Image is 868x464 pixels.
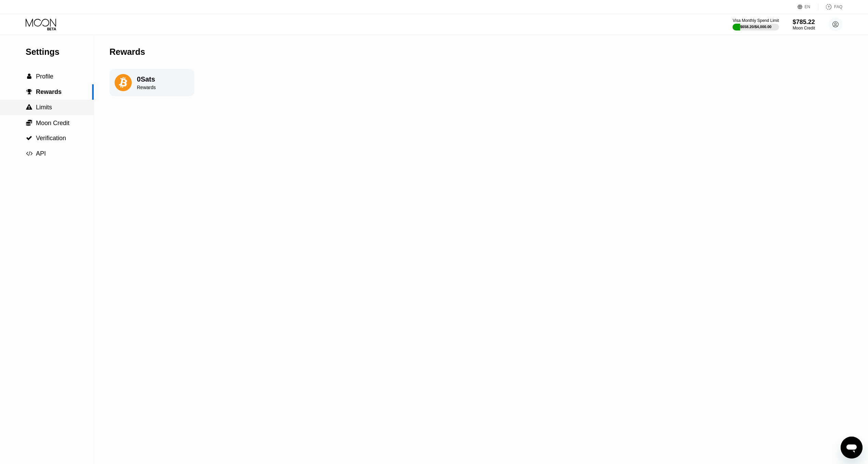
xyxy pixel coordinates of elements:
[818,3,842,10] div: FAQ
[733,18,779,23] div: Visa Monthly Spend Limit
[834,4,842,9] div: FAQ
[137,75,156,83] div: 0 Sats
[793,26,815,30] div: Moon Credit
[36,120,69,126] span: Moon Credit
[805,4,811,9] div: EN
[798,3,818,10] div: EN
[740,25,772,29] div: $658.20 / $4,000.00
[36,135,66,142] span: Verification
[36,104,52,111] span: Limits
[26,73,33,80] div: 
[841,437,863,459] iframe: Button to launch messaging window
[26,119,32,126] span: 
[733,18,779,30] div: Visa Monthly Spend Limit$658.20/$4,000.00
[36,150,46,157] span: API
[109,47,145,57] div: Rewards
[36,88,62,95] span: Rewards
[26,47,94,57] div: Settings
[137,85,156,90] div: Rewards
[26,135,32,141] span: 
[26,150,33,157] span: 
[26,89,32,95] span: 
[793,19,815,30] div: $785.22Moon Credit
[27,73,31,80] span: 
[36,73,53,80] span: Profile
[793,19,815,26] div: $785.22
[26,104,32,110] span: 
